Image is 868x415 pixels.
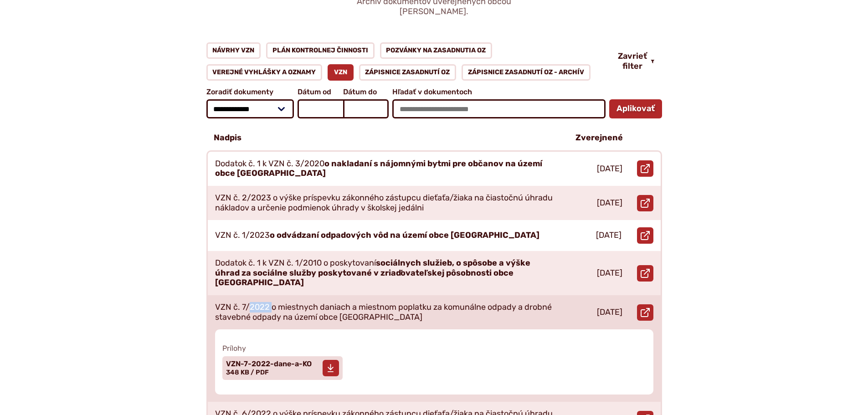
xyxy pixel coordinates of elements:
strong: o nakladaní s nájomnými bytmi pre občanov na území obce [GEOGRAPHIC_DATA] [215,159,542,179]
p: VZN č. 2/2023 o výške príspevku zákonného zástupcu dieťaťa/žiaka na čiastočnú úhradu nákladov a u... [215,193,554,213]
p: VZN č. 1/2023 [215,231,539,241]
a: Verejné vyhlášky a oznamy [206,64,323,81]
p: Nadpis [214,133,241,143]
p: [DATE] [596,231,621,241]
input: Dátum od [298,99,343,118]
strong: sociálnych služieb, o spôsobe a výške úhrad za sociálne služby poskytované v zriaďovateľskej pôso... [215,258,530,287]
a: Zápisnice zasadnutí OZ - ARCHÍV [462,64,591,81]
span: VZN-7-2022-dane-a-KO [226,360,312,368]
span: 348 KB / PDF [226,369,269,376]
a: Zápisnice zasadnutí OZ [359,64,457,81]
button: Zavrieť filter [611,51,662,71]
a: VZN-7-2022-dane-a-KO 348 KB / PDF [222,356,343,380]
select: Zoradiť dokumenty [206,99,294,118]
a: Pozvánky na zasadnutia OZ [380,42,493,59]
a: Plán kontrolnej činnosti [266,42,375,59]
p: [DATE] [597,198,622,208]
span: Zavrieť filter [618,51,647,71]
span: Prílohy [222,344,646,353]
span: Hľadať v dokumentoch [392,88,605,96]
p: Dodatok č. 1 k VZN č. 3/2020 [215,159,554,179]
p: Zverejnené [575,133,623,143]
span: Dátum do [343,88,389,96]
a: VZN [328,64,354,81]
p: [DATE] [597,164,622,174]
input: Hľadať v dokumentoch [392,99,605,118]
input: Dátum do [343,99,389,118]
p: [DATE] [597,307,622,318]
strong: o odvádzaní odpadových vôd na území obce [GEOGRAPHIC_DATA] [270,230,539,240]
p: Dodatok č. 1 k VZN č. 1/2010 o poskytovaní [215,258,554,288]
p: VZN č. 7/2022 o miestnych daniach a miestnom poplatku za komunálne odpady a drobné stavebné odpad... [215,302,554,322]
a: Návrhy VZN [206,42,261,59]
button: Aplikovať [609,99,662,118]
p: [DATE] [597,268,622,278]
span: Zoradiť dokumenty [206,88,294,96]
span: Dátum od [298,88,343,96]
